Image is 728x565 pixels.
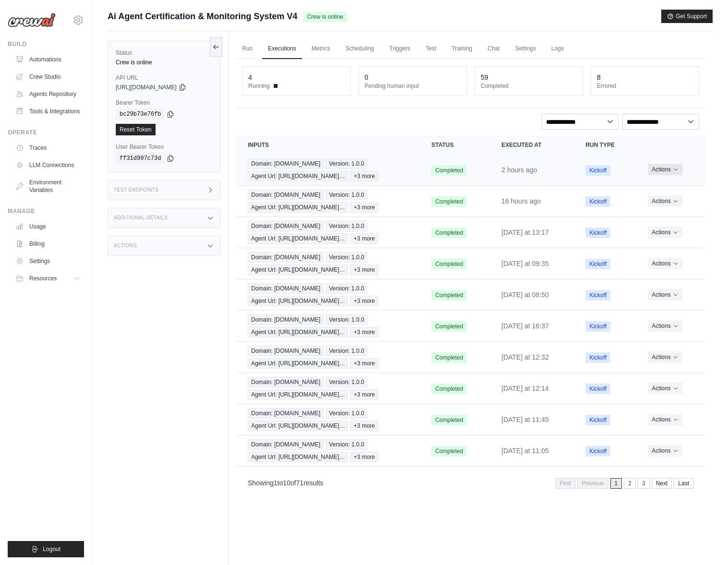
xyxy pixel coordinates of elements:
[482,39,505,59] a: Chat
[326,252,367,263] span: Version: 1.0.0
[585,228,610,238] span: Kickoff
[43,545,61,553] span: Logout
[597,72,601,82] div: 8
[501,291,549,299] time: October 4, 2025 at 08:50 WEST
[283,479,291,487] span: 10
[501,260,549,267] time: October 4, 2025 at 09:35 WEST
[350,452,378,462] span: +3 more
[326,221,367,231] span: Version: 1.0.0
[431,228,467,238] span: Completed
[248,421,348,431] span: Agent Url: [URL][DOMAIN_NAME]…
[364,82,461,90] dt: Pending human input
[350,327,378,337] span: +3 more
[116,108,165,120] code: bc29b73e76fb
[12,236,84,252] a: Billing
[431,196,467,207] span: Completed
[116,153,165,164] code: ff31d997c73d
[350,389,378,400] span: +3 more
[8,541,84,557] button: Logout
[8,207,84,215] div: Manage
[12,104,84,119] a: Tools & Integrations
[585,384,610,394] span: Kickoff
[326,377,367,387] span: Version: 1.0.0
[610,478,622,489] span: 1
[501,228,549,236] time: October 4, 2025 at 13:17 WEST
[116,59,212,66] div: Crew is online
[248,82,270,90] span: Running
[8,129,84,136] div: Operate
[350,296,378,306] span: +3 more
[12,219,84,234] a: Usage
[420,135,490,155] th: Status
[248,190,408,213] a: View execution details for Domain
[114,215,168,221] h3: Additional Details
[248,377,408,400] a: View execution details for Domain
[624,478,636,489] a: 2
[648,445,682,457] button: Actions for execution
[12,86,84,102] a: Agents Repository
[326,346,367,356] span: Version: 1.0.0
[326,314,367,325] span: Version: 1.0.0
[12,69,84,84] a: Crew Studio
[248,389,348,400] span: Agent Url: [URL][DOMAIN_NAME]…
[274,479,278,487] span: 1
[248,190,324,200] span: Domain: [DOMAIN_NAME]
[364,72,368,82] div: 0
[296,479,303,487] span: 71
[585,259,610,269] span: Kickoff
[648,164,682,175] button: Actions for execution
[262,39,302,59] a: Executions
[248,314,408,337] a: View execution details for Domain
[481,82,577,90] dt: Completed
[648,289,682,301] button: Actions for execution
[12,140,84,156] a: Traces
[648,227,682,238] button: Actions for execution
[326,158,367,169] span: Version: 1.0.0
[248,296,348,306] span: Agent Url: [URL][DOMAIN_NAME]…
[248,158,324,169] span: Domain: [DOMAIN_NAME]
[585,321,610,332] span: Kickoff
[501,322,549,330] time: October 3, 2025 at 16:37 WEST
[431,259,467,269] span: Completed
[510,39,542,59] a: Settings
[350,264,378,275] span: +3 more
[12,271,84,286] button: Resources
[248,439,408,462] a: View execution details for Domain
[585,352,610,363] span: Kickoff
[326,190,367,200] span: Version: 1.0.0
[585,415,610,425] span: Kickoff
[248,408,408,431] a: View execution details for Domain
[248,346,324,356] span: Domain: [DOMAIN_NAME]
[116,74,212,82] label: API URL
[431,415,467,425] span: Completed
[248,346,408,369] a: View execution details for Domain
[248,327,348,337] span: Agent Url: [URL][DOMAIN_NAME]…
[556,478,575,489] span: First
[585,196,610,207] span: Kickoff
[556,478,693,489] nav: Pagination
[116,124,156,135] a: Reset Token
[431,165,467,176] span: Completed
[431,352,467,363] span: Completed
[585,446,610,457] span: Kickoff
[501,385,549,392] time: October 3, 2025 at 12:14 WEST
[501,447,549,455] time: October 3, 2025 at 11:05 WEST
[490,135,574,155] th: Executed at
[248,358,348,369] span: Agent Url: [URL][DOMAIN_NAME]…
[248,171,348,181] span: Agent Url: [URL][DOMAIN_NAME]…
[248,158,408,181] a: View execution details for Domain
[116,84,177,91] span: [URL][DOMAIN_NAME]
[350,233,378,244] span: +3 more
[248,478,323,488] p: Showing to of results
[248,314,324,325] span: Domain: [DOMAIN_NAME]
[306,39,336,59] a: Metrics
[248,283,324,294] span: Domain: [DOMAIN_NAME]
[236,135,705,495] section: Crew executions table
[431,384,467,394] span: Completed
[8,40,84,48] div: Build
[384,39,416,59] a: Triggers
[12,157,84,173] a: LLM Connections
[577,478,608,489] span: Previous
[248,264,348,275] span: Agent Url: [URL][DOMAIN_NAME]…
[350,421,378,431] span: +3 more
